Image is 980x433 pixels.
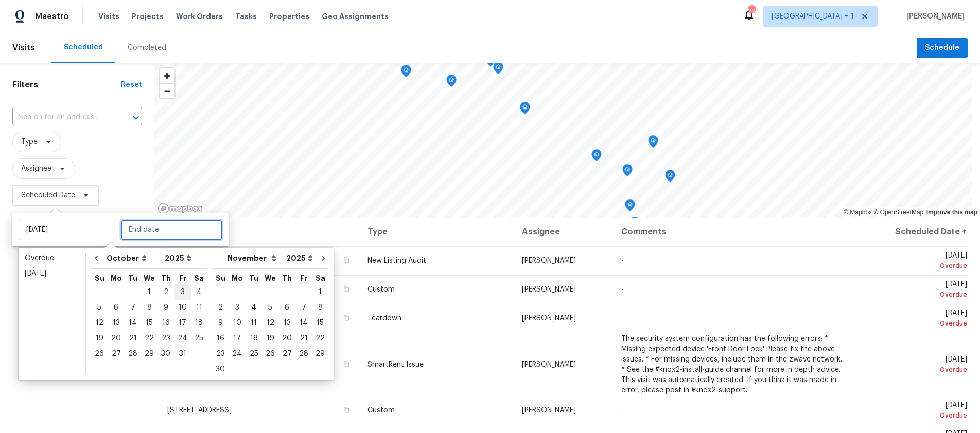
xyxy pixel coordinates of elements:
div: Sun Nov 30 2025 [212,362,229,377]
div: Tue Oct 07 2025 [125,300,141,315]
select: Month [225,250,284,266]
span: [PERSON_NAME] [522,286,576,293]
div: Tue Nov 04 2025 [246,300,262,315]
a: Improve this map [926,209,977,216]
div: 16 [212,331,229,346]
h1: Filters [12,80,121,90]
div: Wed Oct 29 2025 [141,346,157,362]
span: Assignee [21,164,51,174]
abbr: Saturday [316,275,325,282]
div: 16 [157,316,174,330]
abbr: Friday [179,275,186,282]
div: Tue Oct 28 2025 [125,346,141,362]
div: Fri Nov 14 2025 [295,315,312,331]
div: 27 [108,347,125,361]
div: [DATE] [25,268,79,279]
div: Sat Nov 08 2025 [312,300,328,315]
div: Fri Oct 10 2025 [174,300,191,315]
div: Thu Oct 23 2025 [157,331,174,346]
div: 26 [91,347,108,361]
span: [GEOGRAPHIC_DATA] + 1 [772,11,854,22]
button: Copy Address [342,256,351,265]
div: Sat Oct 25 2025 [191,331,207,346]
div: Sun Oct 26 2025 [91,346,108,362]
span: [DATE] [862,356,967,375]
div: Map marker [520,102,530,118]
div: Thu Nov 13 2025 [278,315,295,331]
div: Sat Nov 01 2025 [312,284,328,300]
button: Copy Address [342,284,351,294]
span: Maestro [35,11,69,22]
div: 3 [174,285,191,299]
div: 17 [174,316,191,330]
div: Map marker [629,217,640,232]
div: Mon Oct 20 2025 [108,331,125,346]
div: Mon Oct 06 2025 [108,300,125,315]
div: Wed Oct 15 2025 [141,315,157,331]
abbr: Friday [300,275,307,282]
div: Fri Oct 17 2025 [174,315,191,331]
th: Comments [613,218,853,246]
div: 2 [157,285,174,299]
div: 6 [108,300,125,315]
span: The security system configuration has the following errors: * Missing expected device 'Front Door... [621,335,842,394]
div: Sat Nov 22 2025 [312,331,328,346]
div: 23 [157,331,174,346]
div: Tue Oct 14 2025 [125,315,141,331]
span: [PERSON_NAME] [902,11,965,22]
div: 18 [191,316,207,330]
span: Work Orders [176,11,223,22]
div: Fri Nov 28 2025 [295,346,312,362]
div: 5 [91,300,108,315]
div: Map marker [625,199,635,215]
div: Wed Nov 26 2025 [262,346,278,362]
div: Thu Oct 02 2025 [157,284,174,300]
div: Mon Oct 13 2025 [108,315,125,331]
div: Fri Nov 21 2025 [295,331,312,346]
div: 4 [246,300,262,315]
div: Reset [121,80,142,90]
div: 25 [191,331,207,346]
div: 7 [295,300,312,315]
div: 20 [108,331,125,346]
div: Wed Nov 12 2025 [262,315,278,331]
div: Sun Oct 05 2025 [91,300,108,315]
button: Zoom out [160,83,174,98]
div: 30 [212,362,229,376]
div: 22 [141,331,157,346]
abbr: Wednesday [265,275,276,282]
div: Fri Nov 07 2025 [295,300,312,315]
span: Schedule [925,42,959,55]
div: Sun Oct 12 2025 [91,315,108,331]
span: [PERSON_NAME] [522,407,576,414]
span: Zoom in [160,68,174,83]
div: 18 [246,331,262,346]
abbr: Monday [232,275,243,282]
span: - [621,286,624,293]
div: 29 [141,347,157,361]
div: Sun Oct 19 2025 [91,331,108,346]
div: 8 [141,300,157,315]
span: SmartRent Issue [367,361,424,368]
div: Sun Nov 23 2025 [212,346,229,362]
abbr: Sunday [216,275,225,282]
a: Mapbox homepage [157,203,203,214]
div: Mon Nov 17 2025 [229,331,246,346]
div: Fri Oct 24 2025 [174,331,191,346]
div: 12 [91,316,108,330]
div: 14 [125,316,141,330]
div: 9 [157,300,174,315]
span: - [621,315,624,322]
div: 17 [229,331,246,346]
span: [DATE] [862,281,967,300]
div: 28 [125,347,141,361]
span: Visits [12,37,35,59]
div: Mon Nov 10 2025 [229,315,246,331]
div: Sun Nov 09 2025 [212,315,229,331]
span: Projects [132,11,164,22]
div: 22 [748,6,755,16]
div: 21 [125,331,141,346]
div: 28 [295,347,312,361]
abbr: Tuesday [128,275,137,282]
